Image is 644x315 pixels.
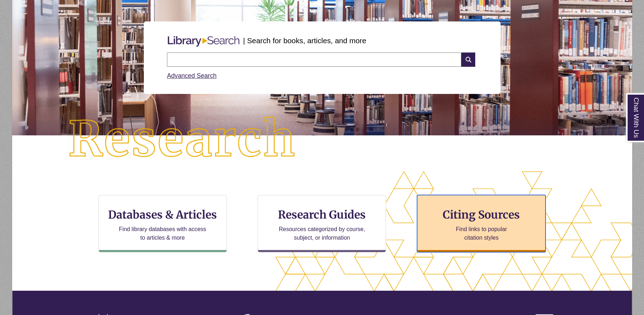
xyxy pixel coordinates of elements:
p: Find links to popular citation styles [447,225,516,242]
p: | Search for books, articles, and more [243,35,366,46]
a: Databases & Articles Find library databases with access to articles & more [98,195,227,252]
h3: Research Guides [264,208,380,221]
img: Libary Search [164,33,243,50]
a: Citing Sources Find links to popular citation styles [417,195,546,252]
p: Find library databases with access to articles & more [116,225,209,242]
a: Research Guides Resources categorized by course, subject, or information [258,195,386,252]
img: Research [43,91,322,188]
h3: Citing Sources [438,208,525,221]
i: Search [461,52,475,67]
h3: Databases & Articles [105,208,221,221]
p: Resources categorized by course, subject, or information [275,225,369,242]
a: Advanced Search [167,72,217,79]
